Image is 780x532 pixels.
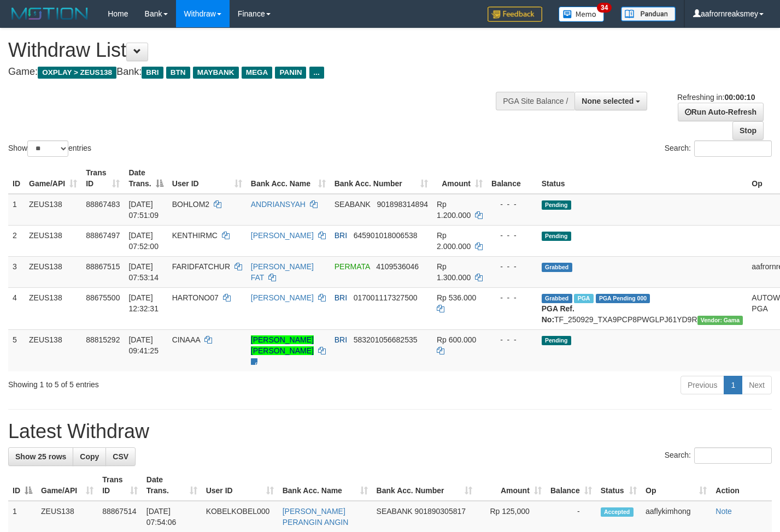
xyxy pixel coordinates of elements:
[86,335,120,344] span: 88815292
[694,140,772,157] input: Search:
[742,376,772,394] a: Next
[437,200,471,220] span: Rp 1.200.000
[113,452,128,461] span: CSV
[732,121,764,140] a: Stop
[8,39,509,61] h1: Withdraw List
[8,67,509,78] h4: Game: Bank:
[142,67,163,79] span: BRI
[86,293,120,302] span: 88675500
[242,67,273,79] span: MEGA
[665,140,772,157] label: Search:
[491,261,533,272] div: - - -
[193,67,239,79] span: MAYBANK
[574,92,647,110] button: None selected
[309,67,324,79] span: ...
[678,103,764,121] a: Run Auto-Refresh
[202,470,278,501] th: User ID: activate to sort column ascending
[335,262,370,271] span: PERMATA
[542,200,571,210] span: Pending
[25,163,81,194] th: Game/API: activate to sort column ascending
[8,470,37,501] th: ID: activate to sort column descending
[574,294,593,303] span: Marked by aaftrukkakada
[415,507,466,516] span: Copy 901890305817 to clipboard
[128,335,159,355] span: [DATE] 09:41:25
[372,470,477,501] th: Bank Acc. Number: activate to sort column ascending
[354,231,418,240] span: Copy 645901018006538 to clipboard
[542,336,571,345] span: Pending
[8,194,25,226] td: 1
[38,67,116,79] span: OXPLAY > ZEUS138
[335,293,347,302] span: BRI
[128,231,159,251] span: [DATE] 07:52:00
[681,376,724,394] a: Previous
[716,507,732,516] a: Note
[488,7,542,22] img: Feedback.jpg
[25,329,81,371] td: ZEUS138
[335,200,371,209] span: SEABANK
[542,232,571,241] span: Pending
[335,231,347,240] span: BRI
[8,375,317,390] div: Showing 1 to 5 of 5 entries
[251,262,314,282] a: [PERSON_NAME] FAT
[596,294,650,303] span: PGA Pending
[27,140,68,157] select: Showentries
[247,163,330,194] th: Bank Acc. Name: activate to sort column ascending
[596,470,641,501] th: Status: activate to sort column ascending
[542,294,572,303] span: Grabbed
[168,163,247,194] th: User ID: activate to sort column ascending
[25,287,81,329] td: ZEUS138
[330,163,432,194] th: Bank Acc. Number: activate to sort column ascending
[711,470,772,501] th: Action
[8,163,25,194] th: ID
[335,335,347,344] span: BRI
[172,293,219,302] span: HARTONO07
[283,507,349,527] a: [PERSON_NAME] PERANGIN ANGIN
[437,262,471,282] span: Rp 1.300.000
[105,447,136,466] a: CSV
[128,200,159,220] span: [DATE] 07:51:09
[86,262,120,271] span: 88867515
[8,256,25,287] td: 3
[278,470,372,501] th: Bank Acc. Name: activate to sort column ascending
[81,163,124,194] th: Trans ID: activate to sort column ascending
[128,293,159,313] span: [DATE] 12:32:31
[166,67,190,79] span: BTN
[697,316,743,325] span: Vendor URL: https://trx31.1velocity.biz
[491,230,533,241] div: - - -
[487,163,537,194] th: Balance
[491,292,533,303] div: - - -
[172,200,209,209] span: BOHLOM2
[601,507,634,517] span: Accepted
[25,194,81,226] td: ZEUS138
[496,92,574,110] div: PGA Site Balance /
[8,5,91,22] img: MOTION_logo.png
[537,163,748,194] th: Status
[275,67,306,79] span: PANIN
[86,231,120,240] span: 88867497
[437,231,471,251] span: Rp 2.000.000
[437,293,476,302] span: Rp 536.000
[377,200,428,209] span: Copy 901898314894 to clipboard
[25,256,81,287] td: ZEUS138
[251,293,314,302] a: [PERSON_NAME]
[542,263,572,272] span: Grabbed
[724,93,755,102] strong: 00:00:10
[251,231,314,240] a: [PERSON_NAME]
[559,7,605,22] img: Button%20Memo.svg
[665,447,772,464] label: Search:
[477,470,546,501] th: Amount: activate to sort column ascending
[251,335,314,355] a: [PERSON_NAME] [PERSON_NAME]
[86,200,120,209] span: 88867483
[724,376,742,394] a: 1
[172,262,230,271] span: FARIDFATCHUR
[8,421,772,442] h1: Latest Withdraw
[694,447,772,464] input: Search:
[8,140,91,157] label: Show entries
[80,452,99,461] span: Copy
[546,470,596,501] th: Balance: activate to sort column ascending
[8,329,25,371] td: 5
[376,262,419,271] span: Copy 4109536046 to clipboard
[491,199,533,210] div: - - -
[8,225,25,256] td: 2
[8,287,25,329] td: 4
